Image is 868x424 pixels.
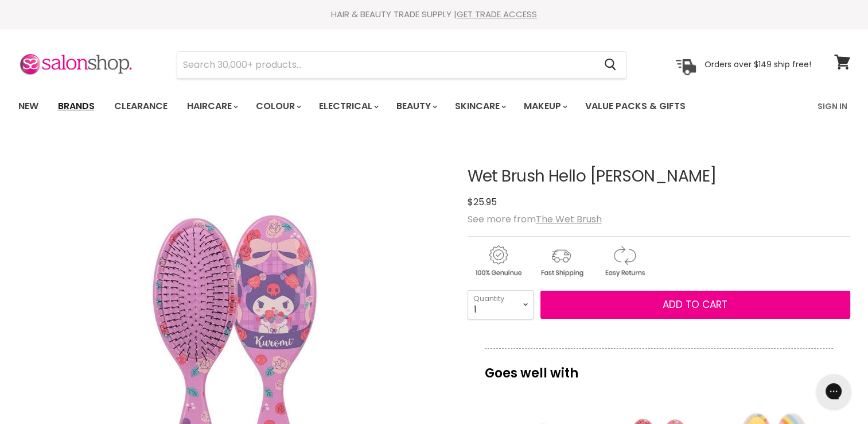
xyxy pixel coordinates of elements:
[468,290,534,319] select: Quantity
[247,94,308,118] a: Colour
[10,94,47,118] a: New
[594,244,655,279] img: returns.gif
[468,213,602,226] span: See more from
[811,94,854,118] a: Sign In
[49,94,103,118] a: Brands
[457,8,537,20] a: GET TRADE ACCESS
[468,168,850,186] h1: Wet Brush Hello [PERSON_NAME]
[485,348,833,386] p: Goes well with
[4,90,865,123] nav: Main
[178,94,245,118] a: Haircare
[531,244,591,279] img: shipping.gif
[177,51,626,79] form: Product
[4,9,865,20] div: HAIR & BEAUTY TRADE SUPPLY |
[177,52,595,78] input: Search
[811,370,857,413] iframe: Gorgias live chat messenger
[310,94,386,118] a: Electrical
[595,52,626,78] button: Search
[446,94,513,118] a: Skincare
[10,90,753,123] ul: Main menu
[468,244,528,279] img: genuine.gif
[536,213,602,226] a: The Wet Brush
[388,94,444,118] a: Beauty
[663,298,727,311] span: Add to cart
[106,94,176,118] a: Clearance
[540,291,850,319] button: Add to cart
[577,94,694,118] a: Value Packs & Gifts
[468,195,497,209] span: $25.95
[515,94,574,118] a: Makeup
[704,59,811,70] p: Orders over $149 ship free!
